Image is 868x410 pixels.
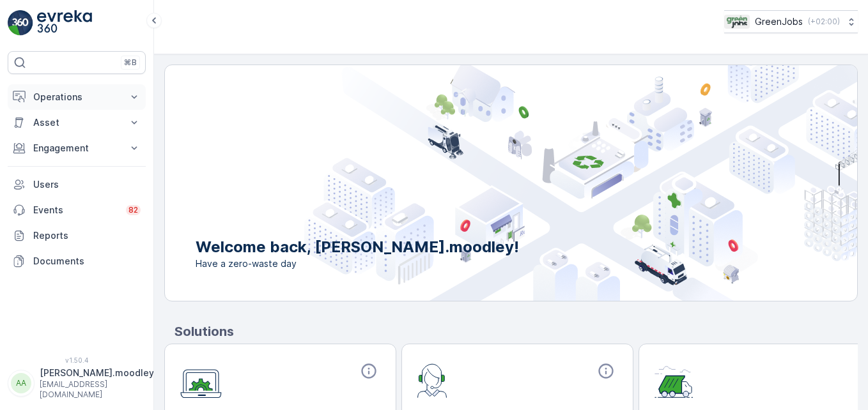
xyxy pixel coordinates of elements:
[196,257,519,270] span: Have a zero-waste day
[40,367,154,379] p: [PERSON_NAME].moodley
[33,255,141,268] p: Documents
[724,10,858,33] button: GreenJobs(+02:00)
[33,178,141,191] p: Users
[8,197,146,223] a: Events82
[33,204,118,216] p: Events
[196,237,519,257] p: Welcome back, [PERSON_NAME].moodley!
[8,223,146,248] a: Reports
[8,110,146,135] button: Asset
[174,322,858,341] p: Solutions
[33,116,120,129] p: Asset
[37,10,92,36] img: logo_light-DOdMpM7g.png
[180,362,222,399] img: module-icon
[33,91,120,103] p: Operations
[755,15,803,28] p: GreenJobs
[8,10,33,36] img: logo
[304,65,857,301] img: city illustration
[8,172,146,197] a: Users
[417,362,447,398] img: module-icon
[655,362,694,398] img: module-icon
[11,373,31,393] div: AA
[724,15,750,29] img: Green_Jobs_Logo.png
[40,379,154,400] p: [EMAIL_ADDRESS][DOMAIN_NAME]
[8,367,146,400] button: AA[PERSON_NAME].moodley[EMAIL_ADDRESS][DOMAIN_NAME]
[8,135,146,161] button: Engagement
[8,356,146,364] span: v 1.50.4
[33,229,141,242] p: Reports
[128,205,138,215] p: 82
[33,142,120,155] p: Engagement
[808,17,840,27] p: ( +02:00 )
[8,84,146,110] button: Operations
[124,57,137,68] p: ⌘B
[8,248,146,274] a: Documents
